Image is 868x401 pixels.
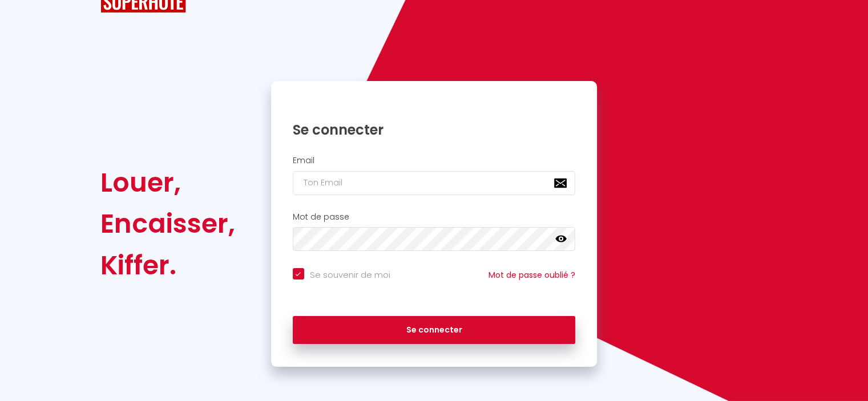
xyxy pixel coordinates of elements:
[293,156,576,165] h2: Email
[293,121,576,139] h1: Se connecter
[293,316,576,345] button: Se connecter
[100,203,235,244] div: Encaisser,
[293,212,576,222] h2: Mot de passe
[9,5,43,39] button: Ouvrir le widget de chat LiveChat
[100,162,235,203] div: Louer,
[100,245,235,286] div: Kiffer.
[488,269,575,281] a: Mot de passe oublié ?
[293,171,576,195] input: Ton Email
